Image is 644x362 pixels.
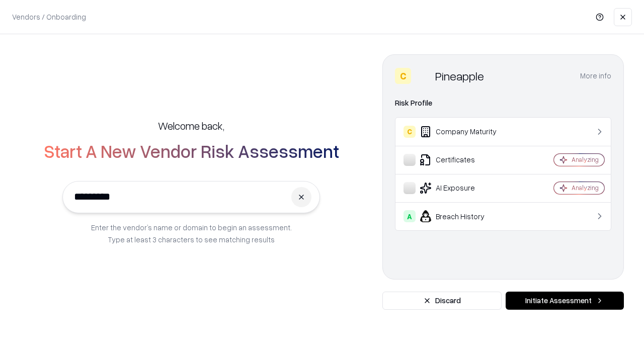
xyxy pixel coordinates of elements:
[91,221,292,245] p: Enter the vendor’s name or domain to begin an assessment. Type at least 3 characters to see match...
[12,12,86,22] p: Vendors / Onboarding
[572,155,599,164] div: Analyzing
[404,154,524,166] div: Certificates
[506,292,624,310] button: Initiate Assessment
[572,184,599,192] div: Analyzing
[404,126,416,138] div: C
[404,210,524,222] div: Breach History
[404,210,416,222] div: A
[580,67,611,85] button: More info
[382,292,502,310] button: Discard
[415,68,431,84] img: Pineapple
[395,97,611,109] div: Risk Profile
[158,119,224,133] h5: Welcome back,
[44,141,339,161] h2: Start A New Vendor Risk Assessment
[404,126,524,138] div: Company Maturity
[435,68,484,84] div: Pineapple
[395,68,411,84] div: C
[404,182,524,194] div: AI Exposure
